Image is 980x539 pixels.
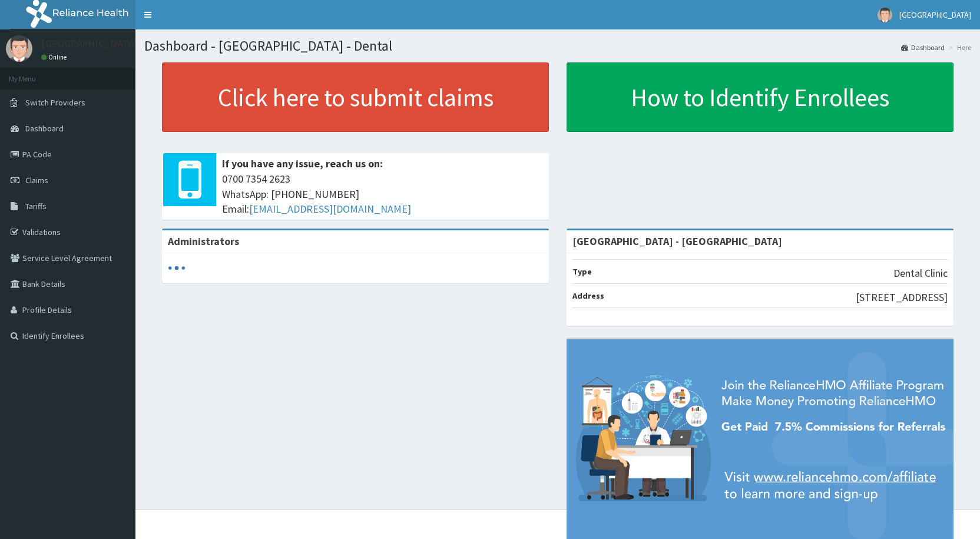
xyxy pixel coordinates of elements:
span: 0700 7354 2623 WhatsApp: [PHONE_NUMBER] Email: [222,171,543,217]
b: Type [572,266,592,277]
li: Here [946,42,971,52]
p: [GEOGRAPHIC_DATA] [41,38,138,49]
span: Dashboard [25,123,64,134]
img: User Image [6,35,32,62]
span: Tariffs [25,201,47,211]
b: Administrators [168,234,239,248]
img: User Image [878,8,892,22]
a: Dashboard [901,42,945,52]
span: Switch Providers [25,97,85,108]
strong: [GEOGRAPHIC_DATA] - [GEOGRAPHIC_DATA] [572,234,782,248]
a: [EMAIL_ADDRESS][DOMAIN_NAME] [249,202,411,216]
a: Click here to submit claims [162,62,549,132]
b: If you have any issue, reach us on: [222,157,383,170]
a: Online [41,53,69,61]
svg: audio-loading [168,259,186,277]
h1: Dashboard - [GEOGRAPHIC_DATA] - Dental [144,38,971,54]
p: [STREET_ADDRESS] [856,290,948,305]
a: How to Identify Enrollees [567,62,953,132]
p: Dental Clinic [893,266,948,281]
span: [GEOGRAPHIC_DATA] [899,9,971,20]
b: Address [572,290,604,301]
span: Claims [25,175,48,186]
